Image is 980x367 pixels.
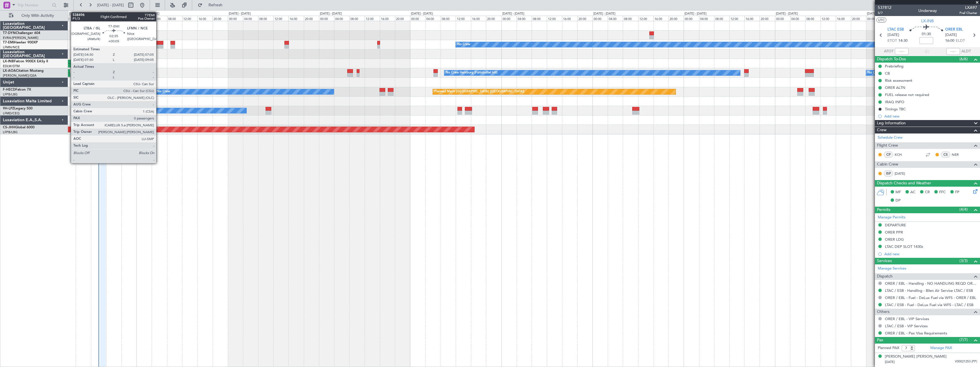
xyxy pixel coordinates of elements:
[365,16,380,21] div: 12:00
[3,126,15,129] span: CS-JHH
[111,106,124,115] div: No Crew
[910,190,915,195] span: AC
[425,16,440,21] div: 04:00
[878,345,899,351] label: Planned PAX
[867,69,881,77] div: No Crew
[3,36,38,40] a: EVRA/[PERSON_NAME]
[885,324,928,328] a: LTAC / ESB - VIP Services
[956,38,965,44] span: ELDT
[885,223,906,228] div: DEPARTURE
[99,88,115,92] div: ZBAA
[243,16,258,21] div: 04:00
[653,16,668,21] div: 16:00
[939,190,946,195] span: FFC
[895,198,901,204] span: DP
[411,11,433,16] div: [DATE] - [DATE]
[878,135,903,141] a: Schedule Crew
[17,1,50,9] input: Trip Number
[3,45,20,49] a: LFMN/NCE
[197,16,212,21] div: 16:00
[885,78,912,83] div: Risk assessment
[15,14,60,18] span: Only With Activity
[3,92,18,97] a: LFPB/LBG
[623,16,638,21] div: 08:00
[959,258,968,264] span: (3/3)
[441,16,456,21] div: 08:00
[195,1,229,10] button: Refresh
[136,16,152,21] div: 00:00
[959,5,977,11] span: LXA97
[945,32,957,38] span: [DATE]
[304,16,319,21] div: 20:00
[3,31,16,35] span: T7-DYN
[776,11,798,16] div: [DATE] - [DATE]
[3,88,31,91] a: F-HECDFalcon 7X
[885,360,895,364] span: [DATE]
[945,38,954,44] span: 16:00
[918,8,937,14] div: Underway
[884,151,893,158] div: CP
[3,107,33,110] a: 9H-LPZLegacy 500
[3,130,18,134] a: LFPB/LBG
[878,11,891,15] span: 5/7
[877,161,898,168] span: Cabin Crew
[877,258,892,264] span: Services
[152,16,167,21] div: 04:00
[532,16,547,21] div: 08:00
[877,273,893,280] span: Dispatch
[456,16,471,21] div: 12:00
[921,18,934,24] span: LX-INB
[380,16,395,21] div: 16:00
[959,206,968,212] span: (4/4)
[885,85,905,90] div: ORER ALTN
[258,16,273,21] div: 08:00
[182,16,197,21] div: 12:00
[229,11,251,16] div: [DATE] - [DATE]
[106,16,121,21] div: 16:00
[877,337,883,344] span: Pax
[547,16,562,21] div: 12:00
[3,41,14,44] span: T7-EMI
[593,16,608,21] div: 00:00
[884,170,893,177] div: ISP
[877,120,906,127] span: Leg Information
[3,69,44,73] a: LX-AOACitation Mustang
[320,11,342,16] div: [DATE] - [DATE]
[137,11,159,16] div: [DATE] - [DATE]
[562,16,577,21] div: 16:00
[820,16,836,21] div: 12:00
[608,16,623,21] div: 04:00
[941,151,950,158] div: CS
[744,16,760,21] div: 16:00
[885,99,904,104] div: IRAQ INFO
[486,16,501,21] div: 20:00
[349,16,364,21] div: 08:00
[69,11,91,16] div: [DATE] - [DATE]
[167,16,182,21] div: 08:00
[684,16,699,21] div: 00:00
[805,16,820,21] div: 08:00
[885,331,947,336] a: ORER / EBL - Pax Visa Requirements
[885,281,977,286] a: ORER / EBL - Handling - NO HANDLING REQD ORER/EBL
[877,56,906,63] span: Dispatch To-Dos
[446,69,497,77] div: No Crew Hamburg (Fuhlsbuttel Intl)
[887,38,897,44] span: ETOT
[867,11,889,16] div: [DATE] - [DATE]
[885,64,903,69] div: Prebriefing
[228,16,243,21] div: 00:00
[877,309,889,315] span: Others
[668,16,684,21] div: 20:00
[212,16,228,21] div: 20:00
[3,60,14,63] span: LX-INB
[877,127,887,133] span: Crew
[876,17,886,23] button: UTC
[790,16,805,21] div: 04:00
[775,16,790,21] div: 00:00
[684,11,706,16] div: [DATE] - [DATE]
[851,16,866,21] div: 20:00
[3,64,20,68] a: EDLW/DTM
[884,49,893,54] span: ATOT
[959,11,977,15] span: Pref Charter
[3,107,14,110] span: 9H-LPZ
[887,32,899,38] span: [DATE]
